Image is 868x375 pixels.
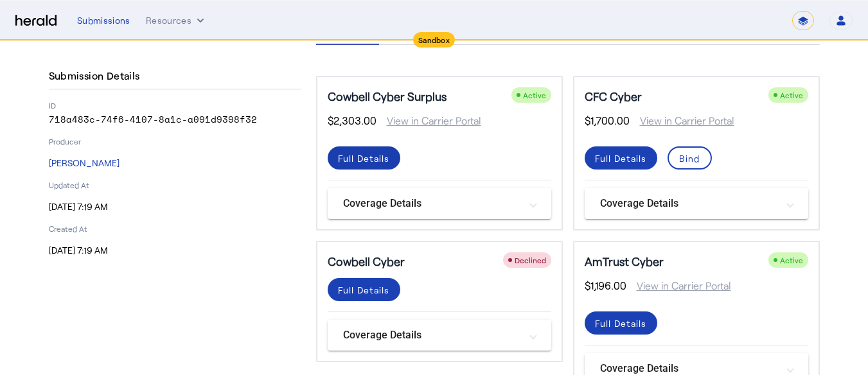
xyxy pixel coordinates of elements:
[338,152,390,165] div: Full Details
[49,157,301,170] p: [PERSON_NAME]
[343,196,520,211] mat-panel-title: Coverage Details
[328,320,551,351] mat-expansion-panel-header: Coverage Details
[585,113,630,128] span: $1,700.00
[146,14,207,27] button: Resources dropdown menu
[328,278,400,301] button: Full Details
[49,180,301,190] p: Updated At
[668,146,712,170] button: Bind
[679,152,700,165] div: Bind
[585,278,626,293] span: $1,196.00
[376,113,481,128] span: View in Carrier Portal
[49,223,301,234] p: Created At
[49,244,301,257] p: [DATE] 7:19 AM
[328,146,400,170] button: Full Details
[585,87,642,105] h5: CFC Cyber
[523,91,546,100] span: Active
[515,256,546,265] span: Declined
[343,327,520,343] mat-panel-title: Coverage Details
[780,91,803,100] span: Active
[413,32,455,48] div: Sandbox
[595,152,647,165] div: Full Details
[328,87,447,105] h5: Cowbell Cyber Surplus
[595,317,647,330] div: Full Details
[49,200,301,213] p: [DATE] 7:19 AM
[49,136,301,146] p: Producer
[585,252,664,270] h5: AmTrust Cyber
[77,14,130,27] div: Submissions
[15,15,57,27] img: Herald Logo
[328,113,376,128] span: $2,303.00
[328,188,551,219] mat-expansion-panel-header: Coverage Details
[49,100,301,110] p: ID
[626,278,731,293] span: View in Carrier Portal
[49,68,145,83] h4: Submission Details
[585,311,657,335] button: Full Details
[585,146,657,170] button: Full Details
[328,252,405,270] h5: Cowbell Cyber
[338,283,390,297] div: Full Details
[600,196,777,211] mat-panel-title: Coverage Details
[585,188,808,219] mat-expansion-panel-header: Coverage Details
[49,113,301,126] p: 718a483c-74f6-4107-8a1c-a091d9398f32
[630,113,734,128] span: View in Carrier Portal
[780,256,803,265] span: Active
